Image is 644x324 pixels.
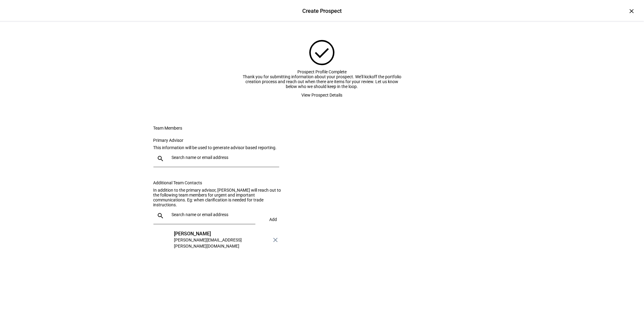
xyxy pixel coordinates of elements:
[272,236,279,244] mat-icon: close
[174,237,270,249] div: [PERSON_NAME][EMAIL_ADDRESS][PERSON_NAME][DOMAIN_NAME]
[153,138,287,143] div: Primary Advisor
[172,212,253,217] input: Search name or email address
[243,69,402,74] div: Prospect Profile Complete
[174,231,270,237] div: [PERSON_NAME]
[153,126,322,131] div: Team Members
[306,37,338,68] mat-icon: check_circle
[153,155,168,162] mat-icon: search
[153,212,168,219] mat-icon: search
[153,188,287,207] div: In addition to the primary advisor, [PERSON_NAME] will reach out to the following team members fo...
[157,231,169,243] div: MO
[294,89,350,101] button: View Prospect Details
[243,74,402,89] div: Thank you for submitting information about your prospect. We’ll kickoff the portfolio creation pr...
[627,6,637,16] div: ×
[172,155,277,160] input: Search name or email address
[302,7,342,15] div: Create Prospect
[153,145,287,150] div: This information will be used to generate advisor based reporting.
[302,89,343,101] span: View Prospect Details
[153,180,287,185] div: Additional Team Contacts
